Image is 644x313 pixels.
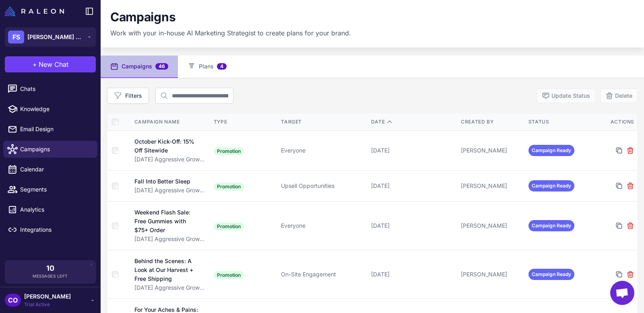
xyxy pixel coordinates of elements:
span: Promotion [214,271,244,279]
div: [PERSON_NAME] [461,221,522,230]
span: Promotion [214,183,244,191]
div: Behind the Scenes: A Look at Our Harvest + Free Shipping [134,257,201,283]
span: New Chat [39,60,68,69]
div: Everyone [281,146,364,155]
div: Fall Into Better Sleep [134,177,190,186]
span: [PERSON_NAME] Botanicals [27,33,84,41]
span: Promotion [214,147,244,155]
div: Status [528,118,590,126]
button: Update Status [537,89,595,103]
a: Knowledge [3,101,97,117]
a: Analytics [3,201,97,218]
div: [DATE] [371,146,454,155]
img: Raleon Logo [5,6,64,16]
a: Segments [3,181,97,198]
span: Trial Active [24,301,71,308]
span: + [33,60,37,69]
span: 4 [217,63,227,70]
span: Segments [20,185,91,194]
button: +New Chat [5,56,96,72]
button: FS[PERSON_NAME] Botanicals [5,27,96,47]
th: Actions [592,113,638,131]
a: Calendar [3,161,97,178]
div: [DATE] [371,181,454,190]
span: Calendar [20,165,91,174]
div: [PERSON_NAME] [461,146,522,155]
div: [DATE] Aggressive Growth Plan [134,155,206,164]
div: [DATE] Aggressive Growth Plan [134,283,206,292]
div: [DATE] Aggressive Growth Plan [134,235,206,243]
span: Campaign Ready [528,269,574,280]
div: FS [8,31,24,43]
span: Email Design [20,125,91,134]
div: [DATE] Aggressive Growth Plan [134,186,206,195]
div: Date [371,118,454,126]
div: On-Site Engagement [281,270,364,279]
div: Type [214,118,275,126]
button: Campaigns46 [101,56,178,78]
div: Created By [461,118,522,126]
div: Everyone [281,221,364,230]
a: Chats [3,80,97,97]
a: Email Design [3,121,97,138]
span: Knowledge [20,105,91,113]
div: Weekend Flash Sale: Free Gummies with $75+ Order [134,208,201,235]
button: Filters [107,88,149,104]
span: Promotion [214,222,244,231]
button: Plans4 [178,56,236,78]
span: 46 [155,63,168,70]
span: Campaign Ready [528,145,574,156]
div: [PERSON_NAME] [461,270,522,279]
span: Messages Left [33,273,68,279]
button: Delete [600,89,638,103]
span: 10 [46,265,54,272]
div: [DATE] [371,270,454,279]
span: [PERSON_NAME] [24,292,71,301]
p: Work with your in-house AI Marketing Strategist to create plans for your brand. [110,28,351,38]
span: Campaigns [20,145,91,154]
a: Integrations [3,221,97,238]
div: Upsell Opportunities [281,181,364,190]
a: Campaigns [3,141,97,158]
div: Open chat [610,281,634,305]
h1: Campaigns [110,10,175,25]
span: Campaign Ready [528,180,574,192]
a: Raleon Logo [5,6,67,16]
div: CO [5,294,21,307]
span: Integrations [20,225,91,234]
span: Chats [20,84,91,93]
span: Analytics [20,205,91,214]
span: Campaign Ready [528,220,574,231]
div: [DATE] [371,221,454,230]
div: Target [281,118,364,126]
div: October Kick-Off: 15% Off Sitewide [134,137,200,155]
div: Campaign Name [134,118,206,126]
div: [PERSON_NAME] [461,181,522,190]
